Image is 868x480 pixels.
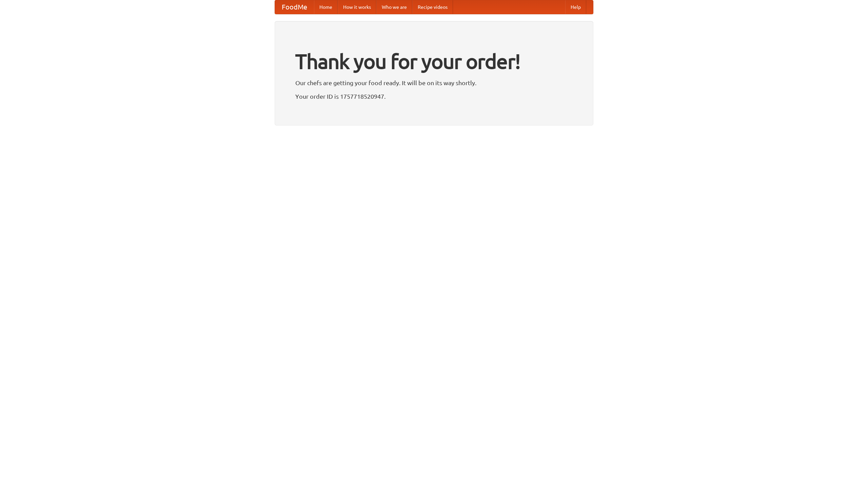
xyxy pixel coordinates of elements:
a: Recipe videos [412,0,453,14]
p: Our chefs are getting your food ready. It will be on its way shortly. [295,78,573,88]
p: Your order ID is 1757718520947. [295,91,573,101]
a: Help [565,0,586,14]
a: FoodMe [275,0,314,14]
a: How it works [338,0,376,14]
a: Who we are [376,0,412,14]
a: Home [314,0,338,14]
h1: Thank you for your order! [295,45,573,78]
